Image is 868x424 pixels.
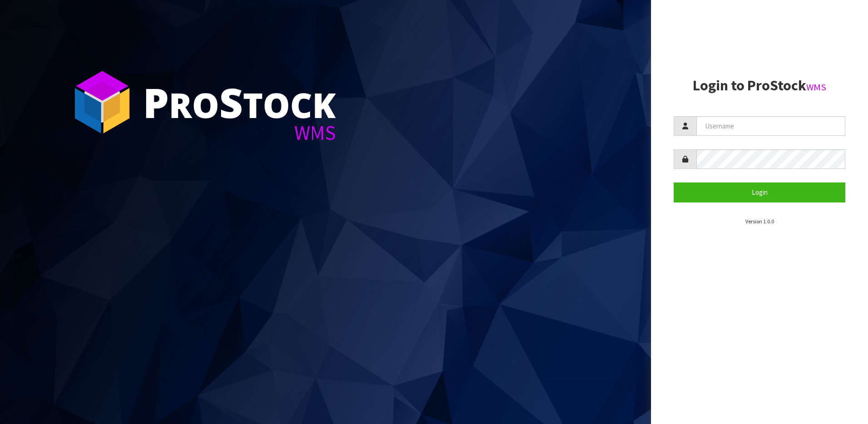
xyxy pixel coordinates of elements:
div: ro tock [143,82,336,123]
small: Version 1.0.0 [745,218,774,225]
button: Login [674,182,845,202]
h2: Login to ProStock [674,78,845,94]
span: P [143,74,169,130]
span: S [219,74,243,130]
input: Username [696,116,845,136]
div: WMS [143,123,336,143]
img: ProStock Cube [68,68,136,136]
small: WMS [806,81,826,93]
